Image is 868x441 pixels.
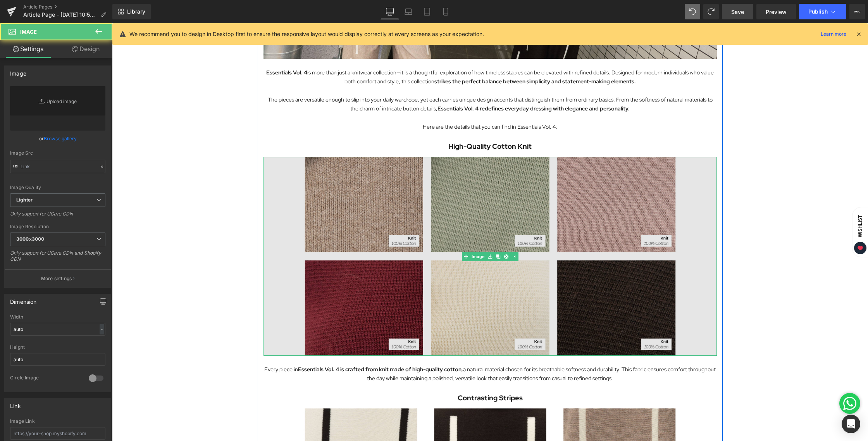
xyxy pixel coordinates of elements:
span: Publish [808,9,828,15]
button: Undo [685,4,700,19]
strong: strikes the perfect balance between simplicity and statement-making elements. [322,55,524,62]
a: Save element [374,229,382,238]
button: More [849,4,865,19]
span: Image [358,229,374,238]
div: or [10,134,105,143]
div: Image Src [10,150,105,156]
a: Delete Element [390,229,398,238]
span: Library [127,8,145,15]
div: Width [10,314,105,320]
input: auto [10,323,105,336]
p: Here are the details that you can find in Essentials Vol. 4: [152,99,605,108]
a: Preview [756,4,796,19]
a: Laptop [399,4,418,19]
a: Expand / Collapse [398,229,406,238]
span: Article Page - [DATE] 10:58:15 [23,12,98,18]
input: Link [10,160,105,173]
p: The pieces are versatile enough to slip into your daily wardrobe, yet each carries unique design ... [152,72,605,90]
strong: Essentials Vol. 4 redefines everyday dressing with elegance and personality. [325,82,518,89]
div: Open Intercom Messenger [842,415,860,433]
b: Lighter [16,197,33,203]
span: Preview [766,8,787,16]
a: Clone Element [382,229,390,238]
div: Image Quality [10,185,105,190]
strong: Essentials Vol. 4 is crafted from knit made of high-quality cotton, [186,343,351,350]
div: Image Link [10,419,105,424]
p: More settings [41,275,72,282]
p: is more than just a knitwear collection—it is a thoughtful exploration of how timeless staples ca... [152,45,605,63]
h1: Contrasting Stripes [152,369,605,381]
p: Every piece in a natural material chosen for its breathable softness and durability. This fabric ... [152,342,605,360]
div: - [100,324,104,334]
div: Only support for UCare CDN [10,211,105,222]
input: https://your-shop.myshopify.com [10,427,105,440]
a: Tablet [418,4,436,19]
div: Link [10,398,21,409]
a: Article Pages [23,4,112,10]
a: Desktop [381,4,399,19]
span: Image [20,29,37,35]
div: Image Resolution [10,224,105,229]
button: Redo [703,4,719,19]
span: Save [731,8,744,16]
div: Circle Image [10,375,81,383]
button: More settings [5,269,111,288]
a: Mobile [436,4,455,19]
a: Browse gallery [44,132,77,145]
h1: High-Quality Cotton Knit [152,117,605,129]
div: Dimension [10,294,37,305]
strong: Essentials Vol. 4 [154,46,195,53]
a: Design [58,40,114,58]
div: Height [10,345,105,350]
input: auto [10,353,105,366]
button: Publish [799,4,846,19]
p: We recommend you to design in Desktop first to ensure the responsive layout would display correct... [129,30,484,38]
b: 3000x3000 [16,236,44,242]
a: Learn more [818,29,849,39]
div: Only support for UCare CDN and Shopify CDN [10,250,105,267]
a: New Library [112,4,151,19]
div: Image [10,66,26,77]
